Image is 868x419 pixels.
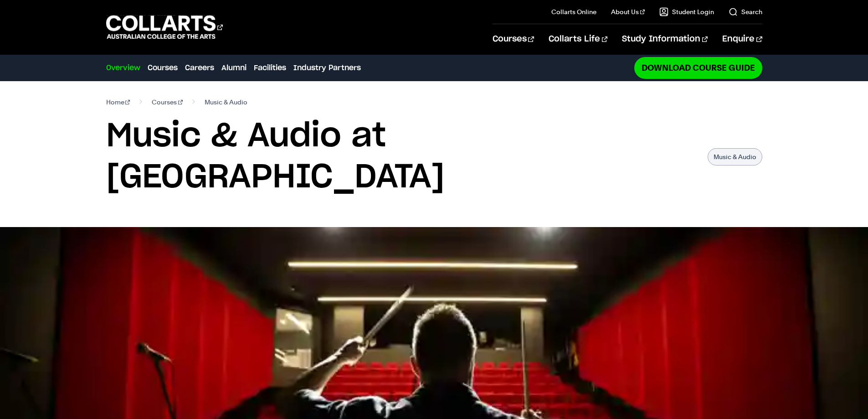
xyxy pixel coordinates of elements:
[493,24,534,54] a: Courses
[106,14,223,40] div: Go to homepage
[106,116,699,198] h1: Music & Audio at [GEOGRAPHIC_DATA]
[659,7,714,16] a: Student Login
[148,62,178,73] a: Courses
[549,24,607,54] a: Collarts Life
[611,7,645,16] a: About Us
[293,62,361,73] a: Industry Partners
[254,62,286,73] a: Facilities
[634,57,762,78] a: Download Course Guide
[708,148,762,166] p: Music & Audio
[106,96,130,109] a: Home
[551,7,596,16] a: Collarts Online
[722,24,762,54] a: Enquire
[221,62,247,73] a: Alumni
[729,7,762,16] a: Search
[205,96,247,109] span: Music & Audio
[185,62,214,73] a: Careers
[622,24,708,54] a: Study Information
[152,96,183,109] a: Courses
[106,62,140,73] a: Overview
